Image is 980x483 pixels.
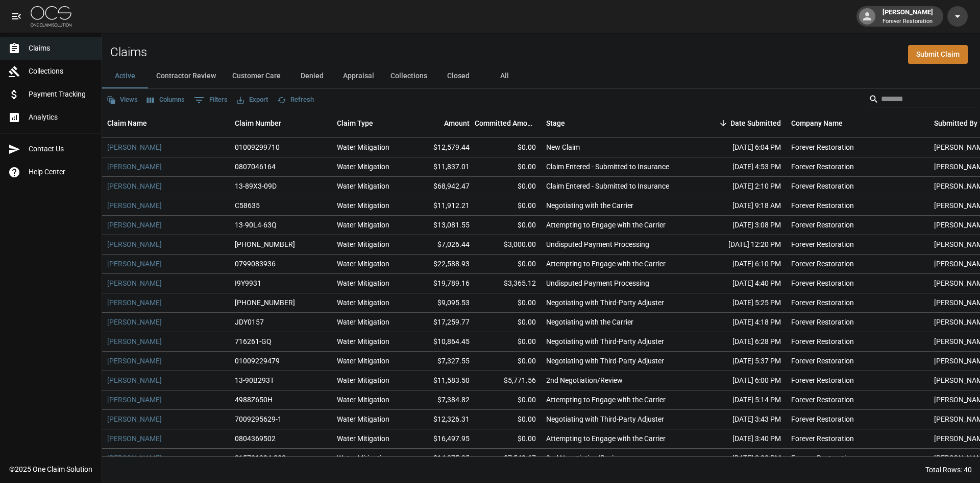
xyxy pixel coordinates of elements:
div: Water Mitigation [337,259,389,269]
div: Forever Restoration [791,181,854,191]
a: [PERSON_NAME] [107,317,162,327]
div: Forever Restoration [791,239,854,249]
div: Amount [444,109,470,137]
div: Forever Restoration [791,395,854,405]
button: Appraisal [335,64,382,88]
div: [DATE] 4:40 PM [694,274,786,293]
div: [DATE] 6:10 PM [694,255,786,274]
div: $0.00 [475,313,541,332]
a: [PERSON_NAME] [107,336,162,347]
div: 13-89X3-09D [235,181,277,191]
div: 0807046164 [235,162,276,172]
div: Claim Type [332,109,408,137]
div: $13,081.55 [408,216,475,235]
div: [DATE] 5:37 PM [694,352,786,371]
div: Committed Amount [475,109,536,137]
div: $0.00 [475,196,541,216]
a: [PERSON_NAME] [107,239,162,249]
div: $7,549.67 [475,449,541,468]
div: [DATE] 4:53 PM [694,157,786,177]
div: $12,579.44 [408,138,475,157]
div: Date Submitted [694,109,786,137]
div: $0.00 [475,157,541,177]
div: Amount [408,109,475,137]
div: Negotiating with Third-Party Adjuster [546,356,664,366]
div: 015731304-802 [235,453,286,463]
a: [PERSON_NAME] [107,297,162,308]
span: Claims [29,43,93,54]
div: $0.00 [475,138,541,157]
div: [DATE] 3:40 PM [694,429,786,449]
button: Views [104,92,140,108]
div: Forever Restoration [791,142,854,152]
span: Collections [29,66,93,77]
button: Active [102,64,148,88]
button: Closed [435,64,481,88]
div: [DATE] 3:03 PM [694,449,786,468]
button: Sort [716,116,730,130]
div: Stage [546,109,565,137]
div: $11,912.21 [408,196,475,216]
div: Negotiating with Third-Party Adjuster [546,297,664,308]
button: All [481,64,527,88]
a: [PERSON_NAME] [107,395,162,405]
div: Forever Restoration [791,259,854,269]
div: Claim Type [337,109,373,137]
div: © 2025 One Claim Solution [9,464,92,474]
a: [PERSON_NAME] [107,181,162,191]
div: 01009299710 [235,142,280,152]
a: [PERSON_NAME] [107,220,162,230]
div: $11,583.50 [408,371,475,390]
div: Attempting to Engage with the Carrier [546,259,666,269]
span: Help Center [29,167,93,177]
div: C58635 [235,200,260,211]
div: $7,327.55 [408,352,475,371]
div: Attempting to Engage with the Carrier [546,220,666,230]
button: Show filters [191,92,230,108]
div: Claim Entered - Submitted to Insurance [546,181,669,191]
div: Search [869,91,978,109]
div: Water Mitigation [337,200,389,211]
div: Water Mitigation [337,395,389,405]
div: [DATE] 12:20 PM [694,235,786,255]
div: Claim Number [235,109,281,137]
div: 01009229479 [235,356,280,366]
a: [PERSON_NAME] [107,356,162,366]
div: New Claim [546,142,580,152]
div: Forever Restoration [791,336,854,347]
div: $0.00 [475,390,541,410]
div: Claim Name [107,109,147,137]
button: Denied [289,64,335,88]
div: $12,326.31 [408,410,475,429]
img: ocs-logo-white-transparent.png [31,6,71,27]
div: Undisputed Payment Processing [546,278,649,288]
div: Water Mitigation [337,317,389,327]
div: Forever Restoration [791,297,854,308]
div: Undisputed Payment Processing [546,239,649,249]
button: Collections [382,64,435,88]
div: $19,789.16 [408,274,475,293]
a: [PERSON_NAME] [107,278,162,288]
div: I9Y9931 [235,278,261,288]
div: 0799083936 [235,259,276,269]
div: Date Submitted [730,109,781,137]
a: [PERSON_NAME] [107,200,162,211]
div: Company Name [786,109,929,137]
div: Submitted By [934,109,977,137]
div: $22,588.93 [408,255,475,274]
div: $5,771.56 [475,371,541,390]
div: [DATE] 6:00 PM [694,371,786,390]
button: Customer Care [224,64,289,88]
button: open drawer [6,6,27,27]
button: Refresh [275,92,316,108]
div: Water Mitigation [337,356,389,366]
div: Water Mitigation [337,239,389,249]
a: Submit Claim [908,45,968,64]
button: Export [234,92,271,108]
div: Forever Restoration [791,317,854,327]
div: Forever Restoration [791,414,854,424]
div: [DATE] 6:28 PM [694,332,786,352]
span: Analytics [29,112,93,123]
div: JDY0157 [235,317,264,327]
span: Payment Tracking [29,89,93,100]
